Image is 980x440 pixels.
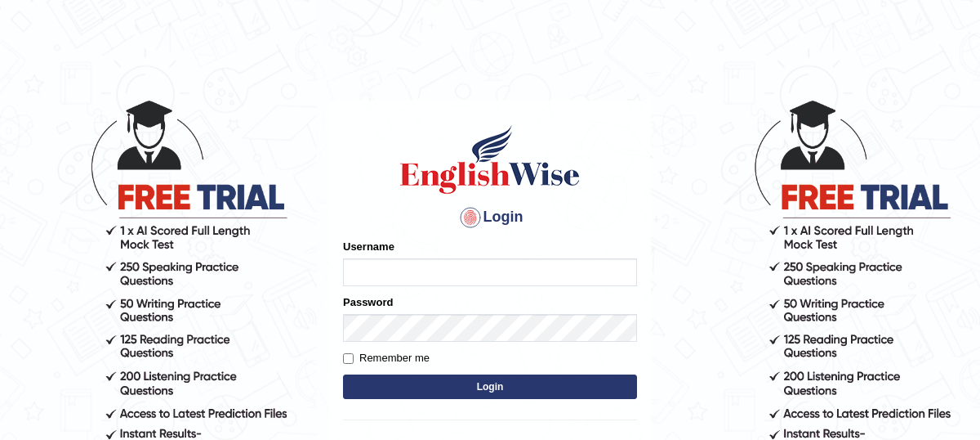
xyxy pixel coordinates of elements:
h4: Login [343,204,637,231]
label: Remember me [343,350,430,366]
label: Username [343,239,394,254]
input: Remember me [343,353,354,364]
button: Login [343,375,637,399]
label: Password [343,294,393,310]
img: Logo of English Wise sign in for intelligent practice with AI [397,123,583,196]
